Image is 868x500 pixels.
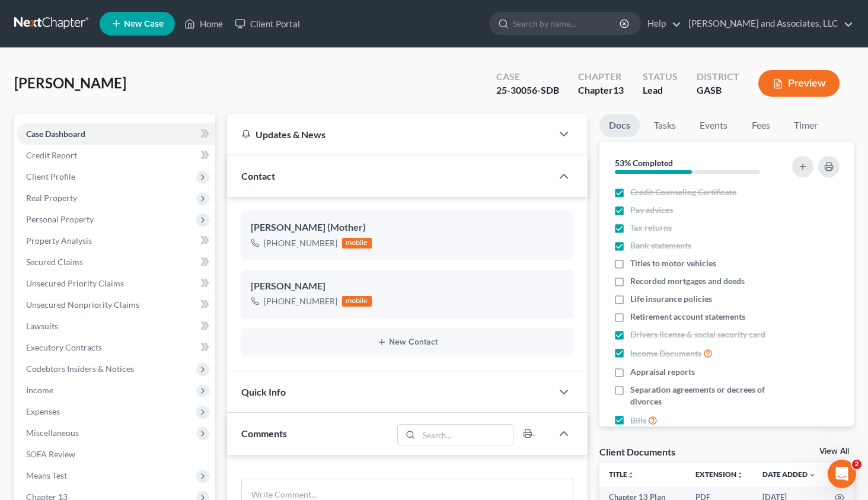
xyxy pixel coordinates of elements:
[26,470,67,480] span: Means Test
[17,316,215,337] a: Lawsuits
[17,294,215,316] a: Unsecured Nonpriority Claims
[828,460,856,488] iframe: Intercom live chat
[264,295,337,307] div: [PHONE_NUMBER]
[599,114,640,137] a: Docs
[762,470,816,479] a: Date Added expand_more
[26,278,124,288] span: Unsecured Priority Claims
[26,428,79,438] span: Miscellaneous
[26,214,94,224] span: Personal Property
[26,150,77,160] span: Credit Report
[17,145,215,166] a: Credit Report
[26,235,92,246] span: Property Analysis
[496,84,559,97] div: 25-30056-SDB
[852,460,861,469] span: 2
[241,428,287,439] span: Comments
[26,385,53,395] span: Income
[784,114,827,137] a: Timer
[26,193,77,203] span: Real Property
[609,470,634,479] a: Titleunfold_more
[742,114,780,137] a: Fees
[342,296,372,307] div: mobile
[630,204,673,216] span: Pay advices
[630,186,736,198] span: Credit Counseling Certificate
[17,337,215,358] a: Executory Contracts
[758,70,840,97] button: Preview
[643,70,678,84] div: Status
[251,221,564,235] div: [PERSON_NAME] (Mother)
[627,472,634,479] i: unfold_more
[697,70,739,84] div: District
[630,329,765,340] span: Drivers license & social security card
[251,337,564,347] button: New Contact
[241,170,275,181] span: Contact
[419,425,513,445] input: Search...
[342,238,372,249] div: mobile
[630,311,745,323] span: Retirement account statements
[26,171,75,181] span: Client Profile
[26,342,102,352] span: Executory Contracts
[644,114,685,137] a: Tasks
[630,293,712,305] span: Life insurance policies
[819,447,849,456] a: View All
[643,84,678,97] div: Lead
[26,364,134,374] span: Codebtors Insiders & Notices
[26,257,83,267] span: Secured Claims
[697,84,739,97] div: GASB
[695,470,743,479] a: Extensionunfold_more
[241,386,286,397] span: Quick Info
[17,230,215,251] a: Property Analysis
[496,70,559,84] div: Case
[178,13,229,34] a: Home
[26,449,75,459] span: SOFA Review
[630,348,701,359] span: Income Documents
[26,300,139,310] span: Unsecured Nonpriority Claims
[682,13,853,34] a: [PERSON_NAME] and Associates, LLC
[630,384,780,407] span: Separation agreements or decrees of divorces
[513,12,621,34] input: Search by name...
[14,74,126,91] span: [PERSON_NAME]
[26,406,60,416] span: Expenses
[17,123,215,145] a: Case Dashboard
[578,70,624,84] div: Chapter
[17,444,215,465] a: SOFA Review
[17,251,215,273] a: Secured Claims
[630,222,672,234] span: Tax returns
[599,445,675,458] div: Client Documents
[26,129,85,139] span: Case Dashboard
[630,275,745,287] span: Recorded mortgages and deeds
[690,114,737,137] a: Events
[630,257,716,269] span: Titles to motor vehicles
[26,321,58,331] span: Lawsuits
[124,20,164,28] span: New Case
[642,13,681,34] a: Help
[578,84,624,97] div: Chapter
[229,13,306,34] a: Client Portal
[630,240,691,251] span: Bank statements
[615,158,673,168] strong: 53% Completed
[17,273,215,294] a: Unsecured Priority Claims
[809,472,816,479] i: expand_more
[630,415,646,426] span: Bills
[241,128,538,141] div: Updates & News
[736,472,743,479] i: unfold_more
[264,237,337,249] div: [PHONE_NUMBER]
[630,366,695,378] span: Appraisal reports
[251,279,564,294] div: [PERSON_NAME]
[613,84,624,95] span: 13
